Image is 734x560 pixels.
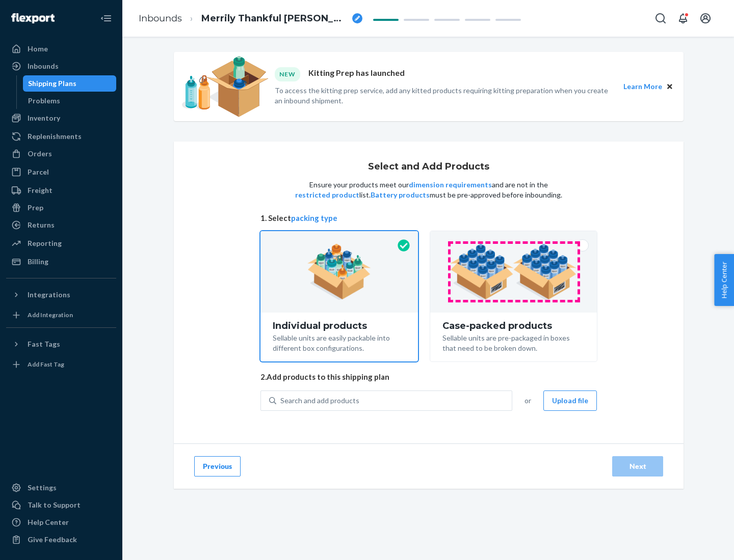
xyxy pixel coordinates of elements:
div: Add Integration [28,311,73,319]
a: Talk to Support [6,497,116,513]
div: Home [28,44,48,54]
span: or [525,396,531,406]
div: Case-packed products [442,321,585,331]
button: Previous [194,456,241,477]
div: Inventory [28,113,60,123]
a: Shipping Plans [23,75,117,92]
button: dimension requirements [409,180,492,190]
img: case-pack.59cecea509d18c883b923b81aeac6d0b.png [450,244,577,300]
div: Add Fast Tag [28,360,64,369]
span: Merrily Thankful Marten [201,12,348,25]
div: Shipping Plans [28,78,76,89]
div: Prep [28,203,43,213]
a: Help Center [6,514,116,530]
img: Flexport logo [11,13,55,23]
a: Billing [6,254,116,270]
img: individual-pack.facf35554cb0f1810c75b2bd6df2d64e.png [307,244,371,300]
div: Freight [28,185,53,195]
a: Freight [6,182,116,199]
a: Inventory [6,110,116,126]
div: Inbounds [28,61,59,71]
a: Inbounds [6,58,116,74]
a: Returns [6,217,116,233]
div: Talk to Support [28,500,81,510]
button: Give Feedback [6,531,116,548]
a: Orders [6,146,116,162]
div: Search and add products [280,396,359,406]
div: Next [621,461,654,471]
button: Learn More [623,81,662,92]
div: Sellable units are easily packable into different box configurations. [273,331,406,353]
button: Open Search Box [650,8,671,29]
span: 2. Add products to this shipping plan [260,372,597,382]
button: Open account menu [695,8,716,29]
button: Close [664,81,675,92]
div: Integrations [28,290,70,300]
a: Problems [23,93,117,109]
a: Add Integration [6,307,116,323]
div: Problems [28,96,60,106]
div: Individual products [273,321,406,331]
div: Help Center [28,517,69,527]
div: Give Feedback [28,535,77,545]
a: Inbounds [139,13,182,24]
button: Fast Tags [6,336,116,352]
h1: Select and Add Products [368,162,489,172]
div: Fast Tags [28,339,60,349]
button: Close Navigation [96,8,116,29]
p: To access the kitting prep service, add any kitted products requiring kitting preparation when yo... [275,86,614,106]
a: Parcel [6,164,116,180]
a: Prep [6,200,116,216]
div: Parcel [28,167,49,177]
ol: breadcrumbs [130,4,371,34]
span: 1. Select [260,213,597,223]
button: Open notifications [673,8,693,29]
div: NEW [275,67,300,81]
a: Settings [6,480,116,496]
button: restricted product [295,190,359,200]
p: Kitting Prep has launched [308,67,405,81]
p: Ensure your products meet our and are not in the list. must be pre-approved before inbounding. [294,180,563,200]
button: Upload file [543,390,597,411]
a: Add Fast Tag [6,356,116,373]
div: Orders [28,149,52,159]
a: Home [6,41,116,57]
div: Billing [28,257,48,267]
div: Sellable units are pre-packaged in boxes that need to be broken down. [442,331,585,353]
button: Next [612,456,663,477]
button: Integrations [6,287,116,303]
a: Replenishments [6,128,116,145]
div: Returns [28,220,55,230]
button: packing type [291,213,337,223]
div: Reporting [28,238,62,248]
button: Battery products [371,190,430,200]
button: Help Center [714,254,734,306]
div: Replenishments [28,131,82,142]
a: Reporting [6,235,116,251]
div: Settings [28,483,57,493]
